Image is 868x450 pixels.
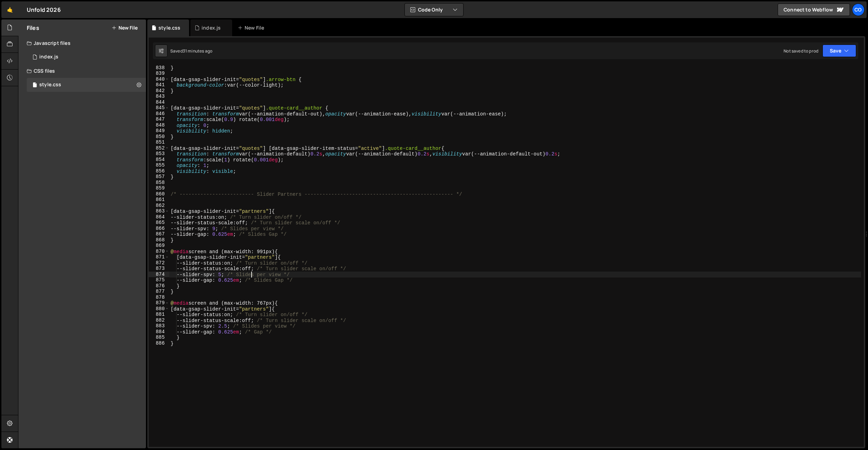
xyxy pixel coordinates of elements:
[149,283,169,289] div: 876
[149,226,169,232] div: 866
[149,191,169,197] div: 860
[39,54,58,60] div: index.js
[149,168,169,174] div: 856
[149,151,169,157] div: 853
[149,243,169,249] div: 869
[149,214,169,220] div: 864
[149,197,169,203] div: 861
[149,260,169,266] div: 872
[149,185,169,191] div: 859
[27,6,61,14] div: Unfold 2026
[149,254,169,260] div: 871
[149,220,169,226] div: 865
[149,162,169,168] div: 855
[149,82,169,88] div: 841
[149,318,169,323] div: 882
[149,180,169,186] div: 858
[784,48,818,54] div: Not saved to prod
[149,157,169,163] div: 854
[27,50,146,64] div: 17293/47924.js
[149,122,169,128] div: 848
[149,71,169,77] div: 839
[149,306,169,312] div: 880
[778,3,850,16] a: Connect to Webflow
[202,24,221,31] div: index.js
[149,237,169,243] div: 868
[149,77,169,82] div: 840
[18,36,146,50] div: Javascript files
[149,134,169,140] div: 850
[149,94,169,99] div: 843
[39,82,61,88] div: style.css
[27,24,39,32] h2: Files
[405,3,463,16] button: Code Only
[149,231,169,237] div: 867
[149,174,169,180] div: 857
[112,25,138,31] button: New File
[158,24,180,31] div: style.css
[1,1,18,18] a: 🤙
[149,116,169,122] div: 847
[149,272,169,278] div: 874
[149,277,169,283] div: 875
[852,3,865,16] a: Co
[149,88,169,94] div: 842
[149,145,169,151] div: 852
[149,105,169,111] div: 845
[238,24,267,31] div: New File
[149,266,169,272] div: 873
[149,300,169,306] div: 879
[27,78,146,92] div: 17293/47925.css
[149,295,169,300] div: 878
[18,64,146,78] div: CSS files
[149,289,169,295] div: 877
[149,329,169,335] div: 884
[149,65,169,71] div: 838
[170,48,212,54] div: Saved
[149,139,169,145] div: 851
[149,99,169,105] div: 844
[149,335,169,340] div: 885
[149,111,169,117] div: 846
[149,128,169,134] div: 849
[149,203,169,209] div: 862
[149,340,169,346] div: 886
[149,208,169,214] div: 863
[149,249,169,255] div: 870
[149,312,169,318] div: 881
[149,323,169,329] div: 883
[183,48,212,54] div: 31 minutes ago
[822,45,856,57] button: Save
